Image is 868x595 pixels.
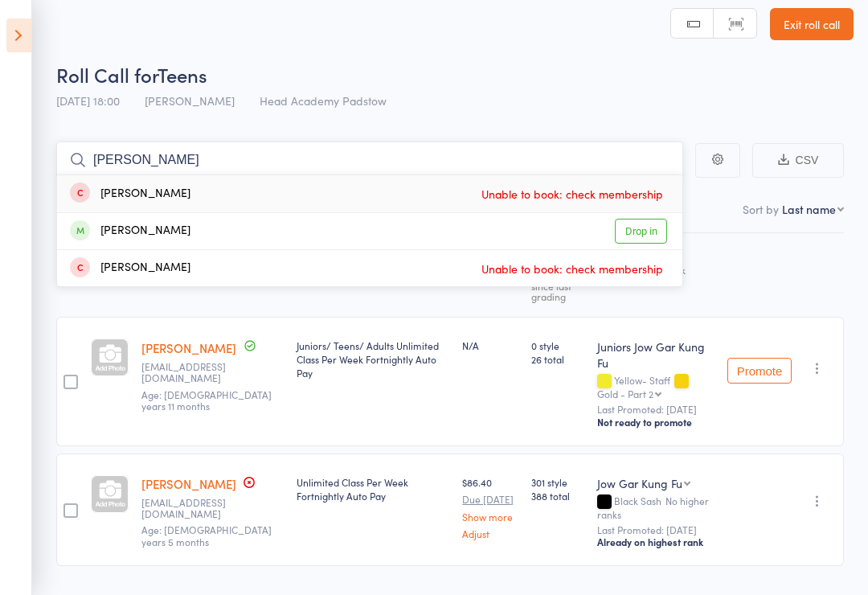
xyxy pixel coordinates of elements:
small: tolroys@gmail.com [141,361,246,384]
div: [PERSON_NAME] [70,222,190,240]
span: 301 style [531,475,584,489]
a: Exit roll call [770,8,854,40]
button: Promote [727,358,792,384]
span: Roll Call for [56,61,158,88]
span: Teens [158,61,207,88]
a: Adjust [462,528,518,539]
span: 26 total [531,352,584,366]
span: 388 total [531,489,584,503]
div: [PERSON_NAME] [70,259,190,277]
div: N/A [462,339,518,352]
input: Search by name [56,142,683,178]
span: [DATE] 18:00 [56,92,120,109]
a: [PERSON_NAME] [141,339,236,356]
a: [PERSON_NAME] [141,475,236,492]
div: Already on highest rank [597,535,714,548]
span: Head Academy Padstow [260,92,387,109]
a: Drop in [615,219,667,244]
span: Unable to book: check membership [477,256,667,281]
button: CSV [752,143,844,178]
div: Last name [782,201,836,217]
div: Unlimited Class Per Week Fortnightly Auto Pay [297,475,450,503]
span: Unable to book: check membership [477,182,667,206]
div: Juniors/ Teens/ Adults Unlimited Class Per Week Fortnightly Auto Pay [297,339,450,380]
div: Black Sash [597,495,714,519]
a: Show more [462,511,518,522]
div: $86.40 [462,475,518,539]
span: Age: [DEMOGRAPHIC_DATA] years 11 months [141,388,272,412]
label: Sort by [743,201,779,217]
small: skyrich@yahoo.com [141,497,246,520]
div: Yellow- Staff [597,375,714,399]
div: Not ready to promote [597,416,714,429]
small: Due [DATE] [462,494,518,505]
span: 0 style [531,339,584,352]
div: Gold - Part 2 [597,388,653,399]
small: Last Promoted: [DATE] [597,404,714,415]
span: No higher ranks [597,494,709,521]
div: since last grading [531,281,584,302]
span: Age: [DEMOGRAPHIC_DATA] years 5 months [141,523,272,548]
small: Last Promoted: [DATE] [597,524,714,535]
div: [PERSON_NAME] [70,185,190,203]
div: Jow Gar Kung Fu [597,475,682,491]
div: Juniors Jow Gar Kung Fu [597,339,714,371]
span: [PERSON_NAME] [145,92,235,109]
